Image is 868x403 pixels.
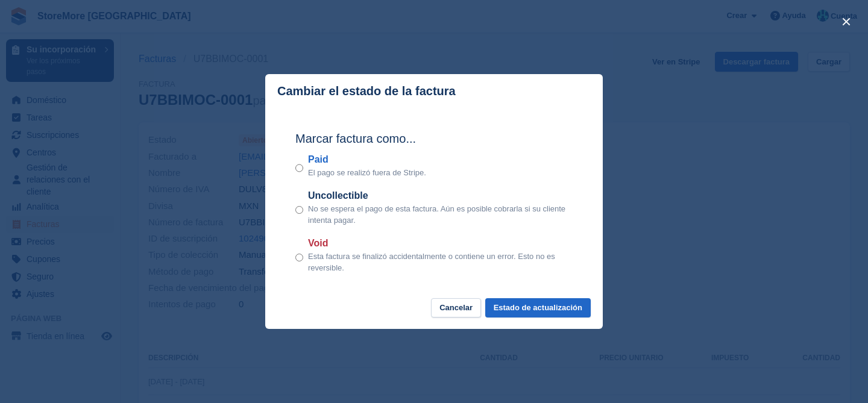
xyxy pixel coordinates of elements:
[295,130,573,148] h2: Marcar factura como...
[308,251,573,274] p: Esta factura se finalizó accidentalmente o contiene un error. Esto no es reversible.
[837,12,856,31] button: close
[277,84,456,98] p: Cambiar el estado de la factura
[308,203,573,226] p: No se espera el pago de esta factura. Aún es posible cobrarla si su cliente intenta pagar.
[485,298,591,318] button: Estado de actualización
[308,167,426,179] p: El pago se realizó fuera de Stripe.
[308,189,573,203] label: Uncollectible
[308,236,573,251] label: Void
[431,298,481,318] button: Cancelar
[308,152,426,167] label: Paid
